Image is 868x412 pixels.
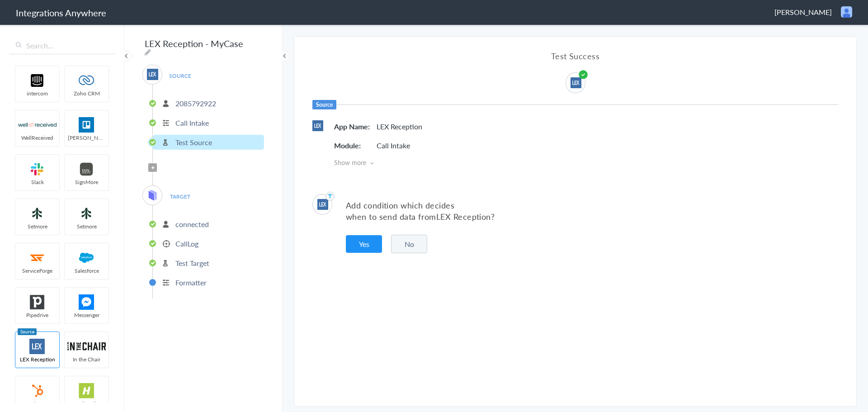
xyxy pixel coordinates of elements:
p: LEX Reception [377,121,422,132]
span: HubSpot [15,400,59,407]
span: ServiceForge [15,267,59,275]
img: signmore-logo.png [67,161,106,177]
span: Slack [15,178,59,186]
span: Salesforce [65,267,108,275]
img: serviceforge-icon.png [18,250,57,265]
span: LEX Reception [15,355,59,363]
img: FBM.png [67,294,106,310]
img: setmoreNew.jpg [67,206,106,221]
h6: Source [312,100,336,109]
img: lex-app-logo.svg [18,339,57,354]
img: wr-logo.svg [18,117,57,133]
span: intercom [15,90,59,97]
h4: Test Success [312,50,838,62]
span: Show more [334,158,838,167]
img: lex-app-logo.svg [147,69,158,80]
span: LEX Reception [436,211,491,222]
img: hubspot-logo.svg [18,383,57,398]
span: Setmore [65,223,108,230]
img: salesforce-logo.svg [67,250,106,265]
img: slack-logo.svg [18,161,57,177]
span: SignMore [65,178,108,186]
img: lex-app-logo.svg [571,77,581,88]
span: Setmore [15,223,59,230]
h5: Module [334,140,375,151]
img: trello.png [67,117,106,133]
span: Messenger [65,311,108,319]
span: WellReceived [15,134,59,142]
p: Test Source [175,137,212,147]
button: No [391,235,427,253]
img: setmoreNew.jpg [18,206,57,221]
img: user.png [841,6,852,18]
h5: App Name [334,121,375,132]
span: HelloSells [65,400,108,407]
p: connected [175,219,209,229]
p: CallLog [175,238,198,249]
span: TARGET [163,190,197,203]
h1: Integrations Anywhere [16,6,106,19]
p: Formatter [175,277,207,288]
p: Add condition which decides when to send data from ? [346,199,838,222]
img: intercom-logo.svg [18,73,57,88]
p: Test Target [175,258,209,268]
span: Pipedrive [15,311,59,319]
span: [PERSON_NAME] [774,7,832,17]
span: In the Chair [65,355,108,363]
span: Zoho CRM [65,90,108,97]
p: Call Intake [175,118,209,128]
p: 2085792922 [175,98,216,109]
button: Yes [346,235,382,253]
img: lex-app-logo.svg [317,199,328,210]
img: pipedrive.png [18,294,57,310]
img: hs-app-logo.svg [67,383,106,398]
span: [PERSON_NAME] [65,134,108,142]
img: mycase-logo-new.svg [147,189,158,201]
img: inch-logo.svg [67,339,106,354]
span: SOURCE [163,70,197,82]
p: Call Intake [377,140,410,151]
img: zoho-logo.svg [67,73,106,88]
input: Search... [9,37,115,54]
img: lex-app-logo.svg [312,120,323,131]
